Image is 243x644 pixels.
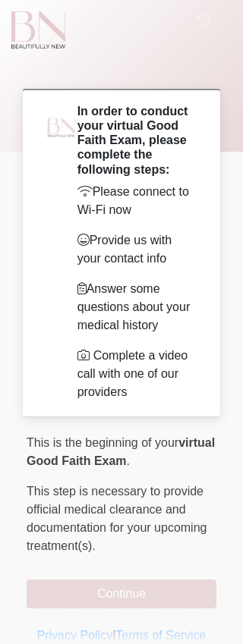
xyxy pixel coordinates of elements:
button: Continue [27,580,216,608]
p: Answer some questions about your medical history [77,280,194,335]
span: This step is necessary to provide official medical clearance and documentation for your upcoming ... [27,485,207,552]
a: | [112,629,115,642]
h2: In order to conduct your virtual Good Faith Exam, please complete the following steps: [77,104,194,177]
a: Terms of Service [115,629,206,642]
img: Beautifully New Logo [11,11,65,49]
p: Please connect to Wi-Fi now [77,183,194,219]
span: This is the beginning of your [27,436,178,449]
a: Privacy Policy [37,629,113,642]
img: Agent Avatar [38,104,84,149]
h1: ‎ ‎ [15,55,228,83]
li: Complete a video call with one of our providers [77,347,194,401]
span: . [127,454,130,467]
strong: virtual Good Faith Exam [27,436,215,467]
p: Provide us with your contact info [77,231,194,268]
